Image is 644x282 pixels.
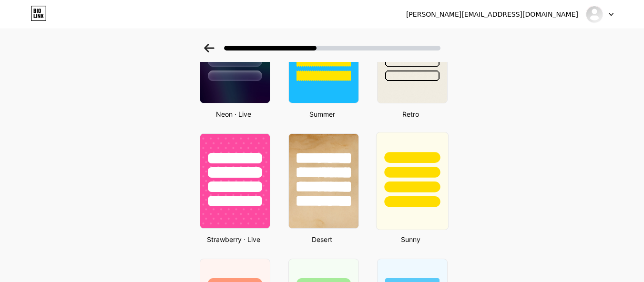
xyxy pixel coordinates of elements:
[374,109,448,119] div: Retro
[406,10,578,20] div: [PERSON_NAME][EMAIL_ADDRESS][DOMAIN_NAME]
[197,234,270,244] div: Strawberry · Live
[374,234,448,244] div: Sunny
[197,109,270,119] div: Neon · Live
[286,109,359,119] div: Summer
[585,5,603,23] img: andersondasilvava
[286,234,359,244] div: Desert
